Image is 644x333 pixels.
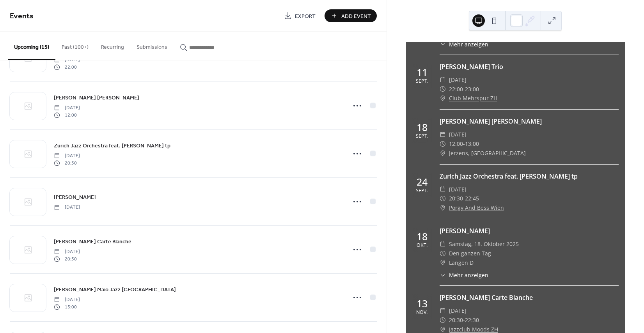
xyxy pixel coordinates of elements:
div: Sept. [416,134,428,139]
span: 20:30 [54,159,80,166]
div: 18 [417,122,428,132]
button: Recurring [95,32,130,59]
span: [DATE] [54,296,80,303]
div: Nov. [416,310,428,315]
div: ​ [440,249,446,258]
button: Add Event [325,9,377,22]
a: [PERSON_NAME] Carte Blanche [54,237,131,246]
div: ​ [440,75,446,85]
span: 20:30 [449,315,463,325]
div: Sept. [416,79,428,84]
div: [PERSON_NAME] [PERSON_NAME] [440,117,619,126]
span: [DATE] [54,105,80,112]
span: [PERSON_NAME] [54,193,96,202]
a: Zurich Jazz Orchestra feat. [PERSON_NAME] tp [54,141,170,150]
a: [PERSON_NAME] [54,193,96,202]
div: ​ [440,40,446,48]
a: Export [278,9,321,22]
span: 22:45 [465,194,479,203]
button: Submissions [130,32,174,59]
div: ​ [440,258,446,267]
div: ​ [440,149,446,158]
a: [PERSON_NAME] [PERSON_NAME] [54,93,139,102]
div: Zurich Jazz Orchestra feat. [PERSON_NAME] tp [440,172,619,181]
div: ​ [440,194,446,203]
div: 18 [417,232,428,241]
span: Samstag, 18. Oktober 2025 [449,239,519,249]
div: 24 [417,177,428,187]
span: [DATE] [54,248,80,255]
span: - [463,85,465,94]
span: - [463,315,465,325]
span: Den ganzen Tag [449,249,491,258]
span: [DATE] [449,185,467,194]
span: Export [295,12,316,20]
span: [DATE] [54,152,80,159]
span: Zurich Jazz Orchestra feat. [PERSON_NAME] tp [54,142,170,150]
div: ​ [440,315,446,325]
span: Mehr anzeigen [449,271,488,279]
div: ​ [440,185,446,194]
div: ​ [440,239,446,249]
span: 22:00 [54,64,80,71]
div: ​ [440,203,446,213]
div: ​ [440,85,446,94]
div: 13 [417,299,428,308]
span: 23:00 [465,85,479,94]
span: 13:00 [465,139,479,149]
span: [PERSON_NAME] Carte Blanche [54,238,131,246]
div: 11 [417,67,428,77]
span: [DATE] [449,306,467,315]
div: ​ [440,139,446,149]
div: ​ [440,271,446,279]
div: ​ [440,306,446,315]
div: ​ [440,130,446,139]
span: Jerzens, [GEOGRAPHIC_DATA] [449,149,526,158]
span: - [463,194,465,203]
span: [DATE] [449,75,467,85]
span: [PERSON_NAME] [PERSON_NAME] [54,94,139,102]
span: [DATE] [449,130,467,139]
button: Past (100+) [55,32,95,59]
span: 15:00 [54,303,80,310]
button: Upcoming (15) [8,32,55,60]
span: 20:30 [54,255,80,262]
span: 20:30 [449,194,463,203]
span: Langen D [449,258,474,267]
span: 12:00 [54,112,80,119]
span: 22:30 [465,315,479,325]
span: [DATE] [54,204,80,211]
button: ​Mehr anzeigen [440,271,488,279]
span: - [463,139,465,149]
span: 12:00 [449,139,463,149]
a: Porgy And Bess Wien [449,203,504,213]
span: Add Event [341,12,371,20]
span: Mehr anzeigen [449,40,488,48]
span: 22:00 [449,85,463,94]
span: [PERSON_NAME] Maio Jazz [GEOGRAPHIC_DATA] [54,286,176,294]
div: Sept. [416,188,428,193]
div: [PERSON_NAME] Trio [440,62,619,71]
span: Events [10,9,34,24]
div: Okt. [417,243,428,248]
div: ​ [440,94,446,103]
div: [PERSON_NAME] Carte Blanche [440,293,619,302]
a: [PERSON_NAME] Maio Jazz [GEOGRAPHIC_DATA] [54,285,176,294]
a: Club Mehrspur ZH [449,94,497,103]
div: [PERSON_NAME] [440,226,619,236]
button: ​Mehr anzeigen [440,40,488,48]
